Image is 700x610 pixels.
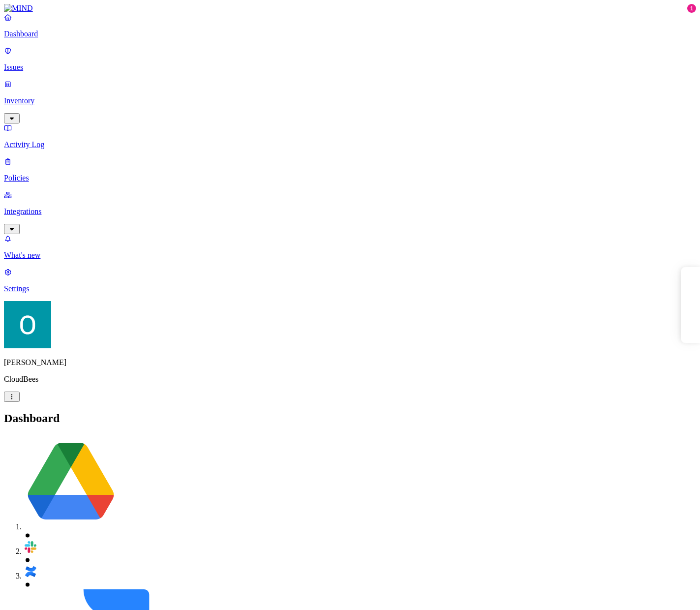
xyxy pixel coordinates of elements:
p: Activity Log [4,140,696,149]
img: svg%3e [24,565,37,579]
p: What's new [4,251,696,260]
img: svg%3e [24,435,118,529]
a: MIND [4,4,696,13]
div: 1 [687,4,696,13]
p: Settings [4,284,696,293]
p: [PERSON_NAME] [4,358,696,367]
a: Policies [4,157,696,183]
p: Integrations [4,207,696,216]
p: Issues [4,63,696,72]
a: Issues [4,46,696,72]
a: Settings [4,268,696,293]
a: Inventory [4,80,696,122]
p: Dashboard [4,30,696,38]
img: Ofir Englard [4,301,51,348]
a: What's new [4,234,696,260]
p: CloudBees [4,375,696,384]
img: svg%3e [24,540,37,554]
a: Dashboard [4,13,696,38]
a: Integrations [4,190,696,233]
h2: Dashboard [4,412,696,425]
p: Policies [4,174,696,183]
p: Inventory [4,96,696,105]
a: Activity Log [4,123,696,149]
img: MIND [4,4,33,13]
